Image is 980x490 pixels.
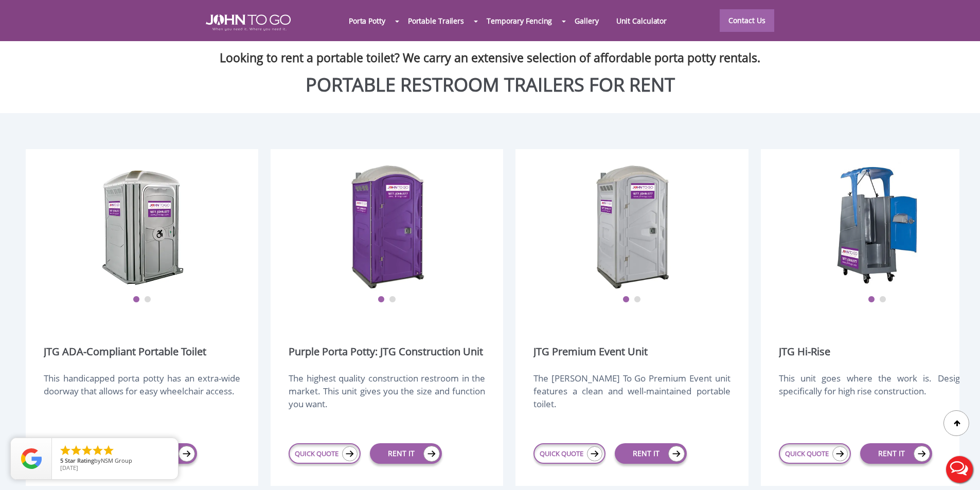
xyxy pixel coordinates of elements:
li:  [81,444,93,457]
img: Review Rating [21,448,42,469]
li:  [102,444,115,457]
span: by [60,458,170,465]
span: 5 [60,457,63,464]
li:  [59,444,72,457]
span: [DATE] [60,464,78,471]
span: NSM Group [101,457,132,464]
li:  [92,444,104,457]
li:  [70,444,82,457]
button: Live Chat [939,449,980,490]
span: Star Rating [65,457,94,464]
